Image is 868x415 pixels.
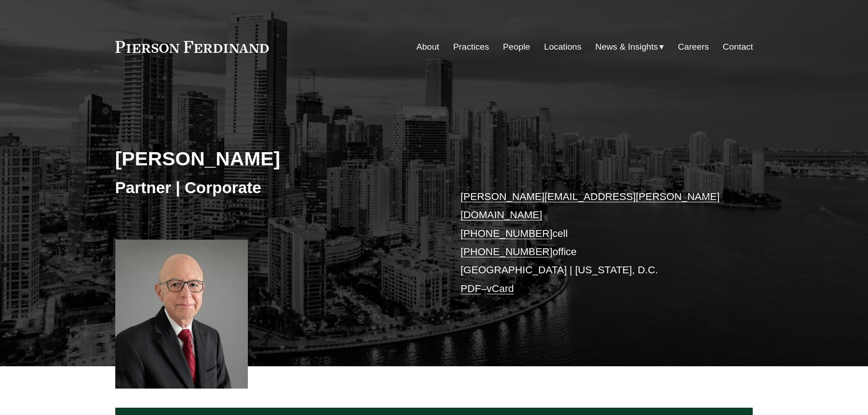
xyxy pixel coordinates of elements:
a: [PHONE_NUMBER] [461,246,553,257]
a: Locations [544,38,581,56]
a: Contact [723,38,753,56]
h2: [PERSON_NAME] [115,147,434,170]
span: News & Insights [596,39,658,55]
a: [PERSON_NAME][EMAIL_ADDRESS][PERSON_NAME][DOMAIN_NAME] [461,191,720,220]
a: vCard [487,283,514,294]
p: cell office [GEOGRAPHIC_DATA] | [US_STATE], D.C. – [461,188,726,298]
a: Careers [678,38,709,56]
a: Practices [453,38,489,56]
a: folder dropdown [596,38,664,56]
a: PDF [461,283,481,294]
h3: Partner | Corporate [115,178,434,198]
a: People [503,38,530,56]
a: [PHONE_NUMBER] [461,228,553,239]
a: About [416,38,439,56]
